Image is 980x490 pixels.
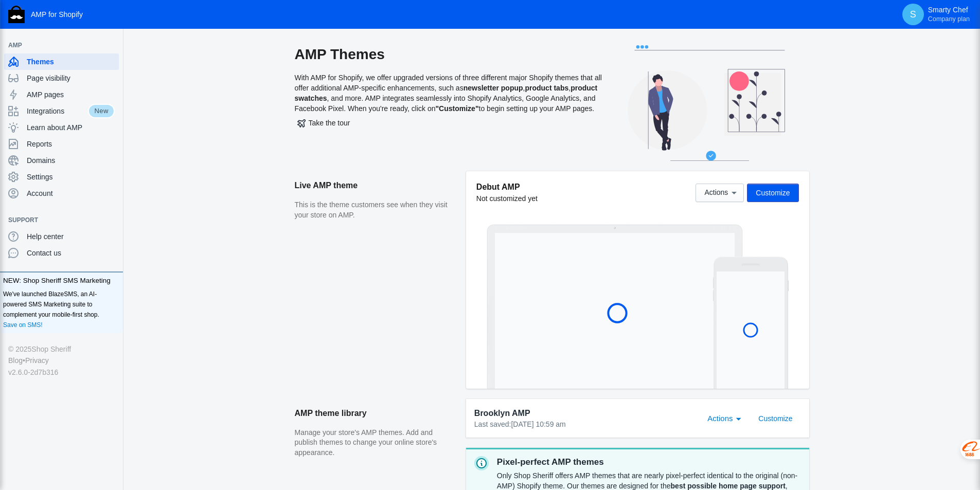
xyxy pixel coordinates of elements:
[4,70,119,86] a: Page visibility
[4,245,119,261] a: Contact us
[3,320,43,330] a: Save on SMS!
[27,231,115,242] span: Help center
[27,106,88,116] span: Integrations
[295,200,456,220] p: This is the theme customers see when they visit your store on AMP.
[704,189,728,197] span: Actions
[747,184,798,202] button: Customize
[27,188,115,198] span: Account
[671,482,786,490] strong: best possible home page support
[27,248,115,258] span: Contact us
[758,414,792,423] span: Customize
[27,155,115,166] span: Domains
[707,411,746,424] mat-select: Actions
[295,45,603,171] div: With AMP for Shopify, we offer upgraded versions of three different major Shopify themes that all...
[525,84,568,92] b: product tabs
[750,409,800,428] button: Customize
[4,169,119,185] a: Settings
[31,343,71,355] a: Shop Sheriff
[474,420,696,430] div: Last saved:
[8,355,115,366] div: •
[4,53,119,70] a: Themes
[4,136,119,152] a: Reports
[8,343,115,355] div: © 2025
[27,139,115,149] span: Reports
[8,215,104,225] span: Support
[487,224,743,389] img: Laptop frame
[713,257,789,389] img: Mobile frame
[696,184,744,202] button: Actions
[4,152,119,169] a: Domains
[511,420,565,428] span: [DATE] 10:59 am
[476,193,538,204] div: Not customized yet
[27,89,115,100] span: AMP pages
[707,414,733,423] span: Actions
[104,218,121,222] button: Add a sales channel
[4,103,119,119] a: IntegrationsNew
[295,114,353,132] button: Take the tour
[8,6,25,23] img: Shop Sheriff Logo
[756,189,790,197] span: Customize
[295,45,603,64] h2: AMP Themes
[8,367,115,378] div: v2.6.0-2d7b316
[474,407,530,420] span: Brooklyn AMP
[750,413,800,422] a: Customize
[476,182,538,192] h5: Debut AMP
[8,40,104,50] span: AMP
[464,84,523,92] b: newsletter popup
[31,10,83,19] span: AMP for Shopify
[4,119,119,136] a: Learn about AMP
[27,172,115,182] span: Settings
[27,122,115,133] span: Learn about AMP
[435,104,478,113] b: "Customize"
[104,43,121,47] button: Add a sales channel
[88,104,115,118] span: New
[4,86,119,103] a: AMP pages
[4,185,119,202] a: Account
[295,399,456,428] h2: AMP theme library
[27,73,115,83] span: Page visibility
[928,15,970,23] span: Company plan
[8,355,23,366] a: Blog
[27,57,115,67] span: Themes
[928,6,970,23] p: Smarty Chef
[497,456,801,468] p: Pixel-perfect AMP themes
[295,171,456,200] h2: Live AMP theme
[295,428,456,458] p: Manage your store's AMP themes. Add and publish themes to change your online store's appearance.
[908,9,918,20] span: S
[25,355,49,366] a: Privacy
[297,119,350,127] span: Take the tour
